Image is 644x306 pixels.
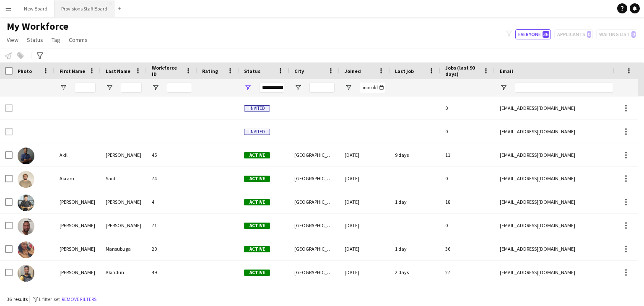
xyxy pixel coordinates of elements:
span: Active [244,270,270,276]
img: Alec Kerr [18,194,34,211]
span: Active [244,199,270,205]
div: 27 [440,261,495,284]
a: Comms [65,34,91,45]
button: Provisions Staff Board [55,0,114,17]
div: [GEOGRAPHIC_DATA] [289,167,340,190]
div: [DATE] [340,214,390,237]
div: [PERSON_NAME] [101,214,147,237]
div: [PERSON_NAME] [101,143,147,166]
div: 1 day [390,190,440,213]
button: Open Filter Menu [152,84,159,91]
div: 1 day [390,237,440,260]
div: 71 [147,214,197,237]
div: 49 [147,261,197,284]
div: [PERSON_NAME] [55,261,101,284]
img: Daniel Akindun [18,265,34,282]
img: Andres Pena [18,218,34,235]
div: 9 days [390,143,440,166]
div: [GEOGRAPHIC_DATA] [289,143,340,166]
span: First Name [60,68,85,74]
span: Status [27,36,43,44]
div: 20 [147,237,197,260]
div: [GEOGRAPHIC_DATA] [289,237,340,260]
button: Open Filter Menu [60,84,67,91]
input: First Name Filter Input [75,83,96,93]
div: 2 days [390,261,440,284]
div: 11 [440,143,495,166]
span: Active [244,176,270,182]
span: Invited [244,129,270,135]
input: City Filter Input [309,83,335,93]
div: [GEOGRAPHIC_DATA] [289,261,340,284]
img: Akil Walton [18,148,34,164]
div: 0 [440,167,495,190]
input: Row Selection is disabled for this row (unchecked) [5,104,13,112]
div: Akil [55,143,101,166]
div: 0 [440,214,495,237]
div: 36 [440,237,495,260]
div: 18 [440,190,495,213]
span: View [7,36,18,44]
button: Open Filter Menu [294,84,302,91]
div: [DATE] [340,167,390,190]
div: Said [101,167,147,190]
div: [PERSON_NAME] [55,190,101,213]
button: New Board [17,0,55,17]
div: 0 [440,96,495,119]
span: Last job [395,68,414,74]
button: Open Filter Menu [244,84,252,91]
app-action-btn: Advanced filters [35,51,45,61]
div: Akindun [101,261,147,284]
div: 4 [147,190,197,213]
div: Nansubuga [101,237,147,260]
span: Active [244,223,270,229]
div: [PERSON_NAME] [101,190,147,213]
span: Photo [18,68,32,74]
button: Remove filters [60,295,98,304]
span: 36 [543,31,549,38]
span: My Workforce [7,20,68,33]
a: View [3,34,22,45]
button: Open Filter Menu [500,84,507,91]
button: Everyone36 [515,29,551,39]
span: City [294,68,304,74]
div: 74 [147,167,197,190]
div: [GEOGRAPHIC_DATA] [289,214,340,237]
img: Caroline Nansubuga [18,241,34,258]
span: Workforce ID [152,65,182,77]
div: [DATE] [340,190,390,213]
span: Jobs (last 90 days) [445,65,480,77]
div: [DATE] [340,261,390,284]
input: Workforce ID Filter Input [167,83,192,93]
div: [PERSON_NAME] [55,214,101,237]
span: Tag [52,36,60,44]
button: Open Filter Menu [106,84,113,91]
div: 0 [440,120,495,143]
span: Last Name [106,68,130,74]
button: Open Filter Menu [345,84,352,91]
span: Invited [244,105,270,112]
span: Active [244,246,270,252]
span: Comms [69,36,88,44]
img: Akram Said [18,171,34,188]
input: Row Selection is disabled for this row (unchecked) [5,128,13,135]
div: [DATE] [340,237,390,260]
div: Akram [55,167,101,190]
span: Active [244,152,270,158]
div: [DATE] [340,143,390,166]
a: Tag [48,34,64,45]
span: Email [500,68,513,74]
div: [GEOGRAPHIC_DATA] [289,190,340,213]
div: 45 [147,143,197,166]
span: Joined [345,68,361,74]
a: Status [23,34,47,45]
span: Rating [202,68,218,74]
input: Last Name Filter Input [121,83,142,93]
span: Status [244,68,260,74]
div: [PERSON_NAME] [55,237,101,260]
input: Joined Filter Input [360,83,385,93]
span: 1 filter set [38,296,60,302]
